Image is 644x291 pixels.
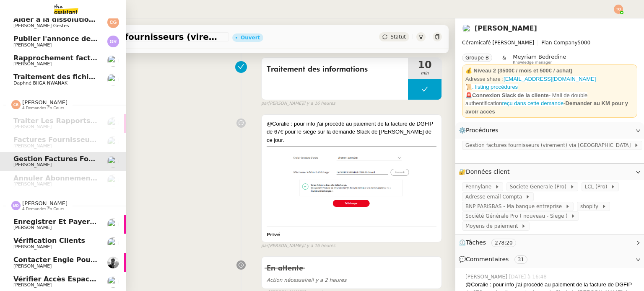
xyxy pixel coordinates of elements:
[462,54,492,62] nz-tag: Groupe B
[408,70,441,77] span: min
[472,92,549,98] strong: Connexion Slack de la cliente
[107,55,119,67] img: users%2FrssbVgR8pSYriYNmUDKzQX9syo02%2Favatar%2Fb215b948-7ecd-4adc-935c-e0e4aeaee93e
[513,60,552,65] span: Knowledge manager
[13,136,353,144] span: Factures fournisseurs règlement par prélèvement, CB et espèces via Pennylane - [DATE]
[107,257,119,268] img: ee3399b4-027e-46f8-8bb8-fca30cb6f74c
[459,256,531,263] span: 💬
[466,168,510,175] span: Données client
[13,263,52,269] span: [PERSON_NAME]
[466,127,499,134] span: Procédures
[22,106,64,111] span: 4 demandes en cours
[107,276,119,288] img: users%2F9mvJqJUvllffspLsQzytnd0Nt4c2%2Favatar%2F82da88e3-d90d-4e39-b37d-dcb7941179ae
[509,273,548,281] span: [DATE] à 16:48
[455,251,644,268] div: 💬Commentaires 31
[13,181,52,187] span: [PERSON_NAME]
[107,16,119,28] img: svg
[241,35,260,40] div: Ouvert
[465,193,525,201] span: Adresse email Compta
[261,242,268,250] span: par
[513,54,566,64] app-user-label: Knowledge manager
[13,15,151,23] span: Aider à la dissolution de l'entreprise
[465,183,495,191] span: Pennylane
[261,100,335,107] small: [PERSON_NAME]
[585,183,611,191] span: LCL (Pro)
[541,40,577,46] span: Plan Company
[465,100,628,115] strong: Demander au KM pour y avoir accès
[13,218,189,226] span: Enregistrer et payer la facture Blissful Bridge
[466,239,486,246] span: Tâches
[578,40,591,46] span: 5000
[107,117,119,129] img: users%2FrxcTinYCQST3nt3eRyMgQ024e422%2Favatar%2Fa0327058c7192f72952294e6843542370f7921c3.jpg
[267,63,403,76] span: Traitement des informations
[11,201,21,210] img: svg
[267,277,347,283] span: il y a 2 heures
[455,234,644,251] div: ⏲️Tâches 278:20
[502,54,506,64] span: &
[267,265,303,272] span: En attente
[580,202,602,211] span: shopify
[22,207,64,211] span: 4 demandes en cours
[408,60,441,70] span: 10
[44,33,226,41] span: Gestion factures fournisseurs (virement) via [GEOGRAPHIC_DATA]- [DATE]
[13,54,253,62] span: Rapprochement factures/paiements clients - 1 septembre 2025
[13,256,239,264] span: Contacter Engie pour remboursement et geste commercial
[465,202,565,211] span: BNP PARISBAS - Ma banque entreprise
[466,256,509,263] span: Commentaires
[107,136,119,148] img: users%2F9mvJqJUvllffspLsQzytnd0Nt4c2%2Favatar%2F82da88e3-d90d-4e39-b37d-dcb7941179ae
[13,80,68,86] span: Daphné BIIGA NWANAK
[465,141,634,149] span: Gestion factures fournisseurs (virement) via [GEOGRAPHIC_DATA]
[267,120,436,144] div: @Coralie : pour info j'ai procédé au paiement de la facture de DGFIP de 67€ pour le siège sur la ...
[303,242,335,250] span: il y a 16 heures
[13,143,52,149] span: [PERSON_NAME]
[459,239,523,246] span: ⏲️
[13,162,52,167] span: [PERSON_NAME]
[390,34,406,40] span: Statut
[13,42,52,48] span: [PERSON_NAME]
[13,174,158,182] span: Annuler abonnement [PERSON_NAME]
[13,35,140,43] span: Publier l'annonce de recrutement
[107,156,119,167] img: users%2F9mvJqJUvllffspLsQzytnd0Nt4c2%2Favatar%2F82da88e3-d90d-4e39-b37d-dcb7941179ae
[465,75,634,83] div: Adresse share :
[22,99,68,106] span: [PERSON_NAME]
[475,24,537,32] a: [PERSON_NAME]
[13,282,52,288] span: [PERSON_NAME]
[261,100,268,107] span: par
[107,219,119,230] img: users%2FrssbVgR8pSYriYNmUDKzQX9syo02%2Favatar%2Fb215b948-7ecd-4adc-935c-e0e4aeaee93e
[303,100,335,107] span: il y a 16 heures
[107,36,119,47] img: svg
[107,74,119,85] img: users%2FKPVW5uJ7nAf2BaBJPZnFMauzfh73%2Favatar%2FDigitalCollectionThumbnailHandler.jpeg
[455,122,644,139] div: ⚙️Procédures
[13,124,52,129] span: [PERSON_NAME]
[455,164,644,180] div: 🔐Données client
[513,54,566,60] span: Meyriam Bedredine
[510,183,570,191] span: Societe Generale (Pro)
[459,126,502,135] span: ⚙️
[11,100,21,109] img: svg
[13,117,142,125] span: Traiter les rapports de dépenses
[514,255,527,264] nz-tag: 31
[13,61,52,67] span: [PERSON_NAME]
[614,5,623,14] img: svg
[261,242,335,250] small: [PERSON_NAME]
[13,237,85,245] span: Vérification clients
[465,91,634,116] div: -
[107,175,119,186] img: users%2FPVo4U3nC6dbZZPS5thQt7kGWk8P2%2Favatar%2F1516997780130.jpeg
[107,237,119,249] img: users%2F9mvJqJUvllffspLsQzytnd0Nt4c2%2Favatar%2F82da88e3-d90d-4e39-b37d-dcb7941179ae
[465,273,509,281] span: [PERSON_NAME]
[267,277,311,283] span: Action nécessaire
[22,200,68,206] span: [PERSON_NAME]
[465,84,518,90] a: 📜. listing procédures
[491,239,516,247] nz-tag: 278:20
[13,275,111,283] span: Vérifier accès espace EDF
[267,232,280,237] b: Privé
[465,212,571,220] span: Société Générale Pro ( nouveau - Siege )
[462,40,534,46] span: Céramicafé [PERSON_NAME]
[13,73,255,81] span: Traitement des fichiers pour la base de données du site Line Up
[13,155,297,163] span: Gestion factures fournisseurs (virement) via [GEOGRAPHIC_DATA]- [DATE]
[465,222,521,230] span: Moyens de paiement
[267,144,436,224] img: 9qvpn31YFoXzK8eDQDXHTEFAAAAoIC3+QAAAAAUEFMAAAAACogpAAAAAAXEFAAAAIACYgoAAABAATEFAAAAoICYAgAAAFBATA...
[13,244,52,250] span: [PERSON_NAME]
[465,92,472,98] span: 🚨
[13,23,69,28] span: [PERSON_NAME] Gestes
[462,24,471,33] img: users%2F9mvJqJUvllffspLsQzytnd0Nt4c2%2Favatar%2F82da88e3-d90d-4e39-b37d-dcb7941179ae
